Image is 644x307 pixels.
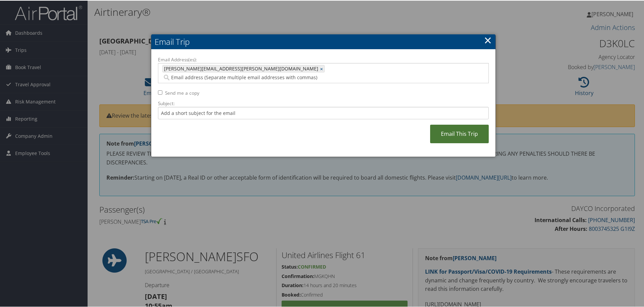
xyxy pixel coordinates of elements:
[158,99,489,106] label: Subject:
[158,106,489,119] input: Add a short subject for the email
[320,65,324,71] a: ×
[165,89,199,96] label: Send me a copy
[430,124,489,143] a: Email This Trip
[158,56,489,62] label: Email Address(es):
[151,34,495,49] h2: Email Trip
[162,73,413,80] input: Email address (Separate multiple email addresses with commas)
[484,33,492,46] a: ×
[163,65,318,71] span: [PERSON_NAME][EMAIL_ADDRESS][PERSON_NAME][DOMAIN_NAME]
